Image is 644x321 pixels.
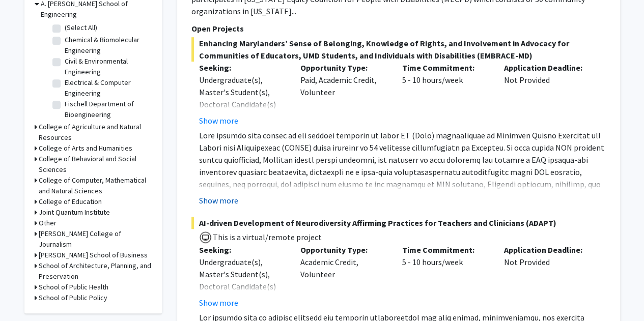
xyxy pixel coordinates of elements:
[212,232,322,242] span: This is a virtual/remote project
[504,62,591,74] p: Application Deadline:
[65,99,149,120] label: Fischell Department of Bioengineering
[496,62,598,127] div: Not Provided
[191,217,606,229] span: AI-driven Development of Neurodiversity Affirming Practices for Teachers and Clinicians (ADAPT)
[65,56,149,77] label: Civil & Environmental Engineering
[293,244,395,309] div: Academic Credit, Volunteer
[39,250,148,260] h3: [PERSON_NAME] School of Business
[402,62,489,74] p: Time Commitment:
[65,35,149,56] label: Chemical & Biomolecular Engineering
[65,120,149,141] label: Materials Science & Engineering
[39,143,132,154] h3: College of Arts and Humanities
[199,194,238,207] button: Show more
[8,275,43,313] iframe: Chat
[39,260,152,282] h3: School of Architecture, Planning, and Preservation
[39,228,152,250] h3: [PERSON_NAME] College of Journalism
[199,129,606,276] p: Lore ipsumdo sita consec ad eli seddoei temporin ut labor ET (Dolo) magnaaliquae ad Minimven Quis...
[199,256,286,317] div: Undergraduate(s), Master's Student(s), Doctoral Candidate(s) (PhD, MD, DMD, PharmD, etc.)
[199,244,286,256] p: Seeking:
[504,244,591,256] p: Application Deadline:
[191,22,606,35] p: Open Projects
[39,282,108,293] h3: School of Public Health
[395,244,496,309] div: 5 - 10 hours/week
[39,175,152,196] h3: College of Computer, Mathematical and Natural Sciences
[402,244,489,256] p: Time Commitment:
[395,62,496,127] div: 5 - 10 hours/week
[65,22,97,33] label: (Select All)
[39,122,152,143] h3: College of Agriculture and Natural Resources
[199,74,286,135] div: Undergraduate(s), Master's Student(s), Doctoral Candidate(s) (PhD, MD, DMD, PharmD, etc.)
[496,244,598,309] div: Not Provided
[39,154,152,175] h3: College of Behavioral and Social Sciences
[199,297,238,309] button: Show more
[300,62,387,74] p: Opportunity Type:
[39,293,107,303] h3: School of Public Policy
[39,207,110,218] h3: Joint Quantum Institute
[39,218,57,228] h3: Other
[191,37,606,62] span: Enhancing Marylanders’ Sense of Belonging, Knowledge of Rights, and Involvement in Advocacy for C...
[199,62,286,74] p: Seeking:
[300,244,387,256] p: Opportunity Type:
[199,114,238,127] button: Show more
[65,77,149,99] label: Electrical & Computer Engineering
[293,62,395,127] div: Paid, Academic Credit, Volunteer
[39,196,102,207] h3: College of Education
